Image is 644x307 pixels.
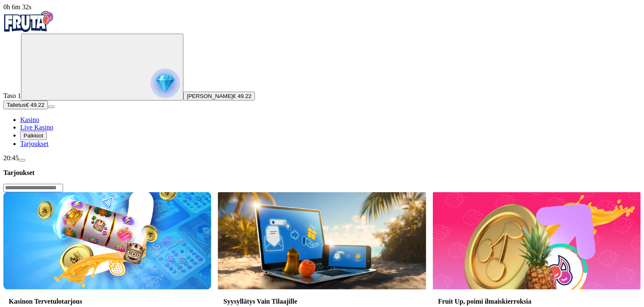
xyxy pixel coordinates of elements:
button: Talletusplus icon€ 49.22 [3,101,48,109]
button: [PERSON_NAME]€ 49.22 [183,92,255,101]
button: Palkkiot [20,131,47,140]
button: menu [48,106,55,108]
a: Tarjoukset [20,140,48,147]
span: Talletus [7,102,26,108]
nav: Primary [3,11,641,148]
img: reward progress [151,69,180,98]
input: Search [3,184,63,192]
h3: Syysyllätys Vain Tilaajille [223,297,421,305]
h3: Fruit Up, poimi ilmaiskierroksia [438,297,635,305]
img: Fruit Up, poimi ilmaiskierroksia [433,192,641,289]
h3: Tarjoukset [3,169,641,177]
a: Fruta [3,26,54,33]
span: € 49.22 [233,93,252,99]
span: € 49.22 [26,102,44,108]
button: menu [19,159,25,161]
button: reward progress [21,34,183,101]
a: Kasino [20,116,39,123]
a: Live Kasino [20,124,53,131]
span: Taso 1 [3,92,21,99]
span: 20:45 [3,154,19,161]
img: Kasinon Tervetulotarjous [3,192,211,289]
nav: Main menu [3,116,641,148]
img: Fruta [3,11,54,32]
span: user session time [3,3,32,11]
img: Syysyllätys Vain Tilaajille [218,192,426,289]
span: [PERSON_NAME] [187,93,233,99]
span: Palkkiot [24,132,43,139]
h3: Kasinon Tervetulotarjous [9,297,206,305]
